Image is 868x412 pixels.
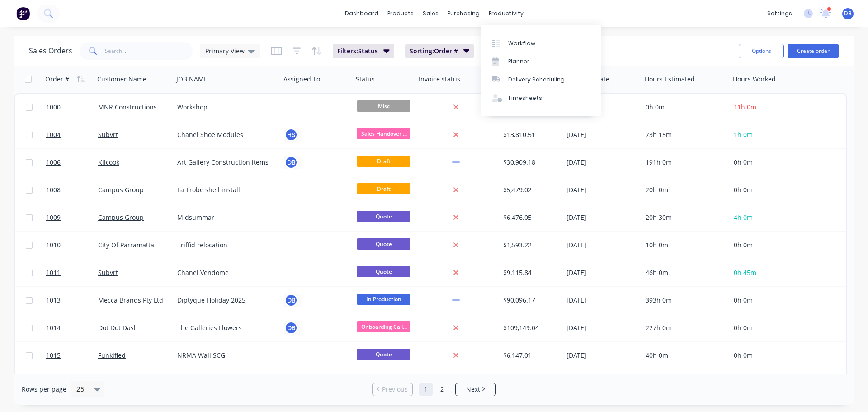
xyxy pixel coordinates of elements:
[46,351,61,360] span: 1015
[177,241,272,250] div: Triffid relocation
[284,321,298,335] div: DB
[763,7,797,20] div: settings
[46,121,98,148] a: 1004
[177,351,272,360] div: NRMA Wall SCG
[566,296,638,305] div: [DATE]
[177,158,272,167] div: Art Gallery Construction items
[646,323,722,332] div: 227h 0m
[734,241,753,249] span: 0h 0m
[46,314,98,341] a: 1014
[46,103,61,112] span: 1000
[46,342,98,369] a: 1015
[503,185,557,194] div: $5,479.02
[357,321,411,332] span: Onboarding Call...
[566,185,638,194] div: [DATE]
[646,213,722,222] div: 20h 30m
[645,75,695,84] div: Hours Estimated
[734,130,753,139] span: 1h 0m
[734,351,753,360] span: 0h 0m
[383,7,418,20] div: products
[46,204,98,231] a: 1009
[508,94,542,102] div: Timesheets
[46,323,61,332] span: 1014
[739,44,784,58] button: Options
[734,158,753,166] span: 0h 0m
[646,241,722,250] div: 10h 0m
[646,130,722,139] div: 73h 15m
[508,76,565,84] div: Delivery Scheduling
[734,103,756,111] span: 11h 0m
[357,294,411,305] span: In Production
[98,130,118,139] a: Subvrt
[177,130,272,139] div: Chanel Shoe Modules
[284,128,298,142] button: HS
[646,296,722,305] div: 393h 0m
[284,156,298,169] div: DB
[177,103,272,112] div: Workshop
[98,323,138,332] a: Dot Dot Dash
[357,100,411,112] span: Misc
[456,385,495,394] a: Next page
[29,47,72,55] h1: Sales Orders
[734,268,756,277] span: 0h 45m
[357,183,411,194] span: Draft
[340,7,383,20] a: dashboard
[466,385,480,394] span: Next
[405,44,474,58] button: Sorting:Order #
[410,47,458,56] span: Sorting: Order #
[734,185,753,194] span: 0h 0m
[357,156,411,167] span: Draft
[566,351,638,360] div: [DATE]
[98,268,118,277] a: Subvrt
[357,211,411,222] span: Quote
[176,75,208,84] div: JOB NAME
[284,294,298,307] button: DB
[481,89,601,107] a: Timesheets
[333,44,394,58] button: Filters:Status
[177,323,272,332] div: The Galleries Flowers
[566,241,638,250] div: [DATE]
[98,213,144,222] a: Campus Group
[646,158,722,167] div: 191h 0m
[177,213,272,222] div: Midsummar
[46,130,61,139] span: 1004
[503,268,557,277] div: $9,115.84
[481,71,601,89] a: Delivery Scheduling
[357,128,411,139] span: Sales Handover ...
[356,75,375,84] div: Status
[566,323,638,332] div: [DATE]
[46,158,61,167] span: 1006
[16,7,30,20] img: Factory
[98,185,144,194] a: Campus Group
[46,176,98,204] a: 1008
[508,57,529,66] div: Planner
[566,130,638,139] div: [DATE]
[368,383,500,396] ul: Pagination
[177,185,272,194] div: La Trobe shell install
[177,296,272,305] div: Diptyque Holiday 2025
[733,75,776,84] div: Hours Worked
[105,42,193,60] input: Search...
[46,268,61,277] span: 1011
[419,75,460,84] div: Invoice status
[98,103,157,111] a: MNR Constructions
[734,296,753,304] span: 0h 0m
[503,130,557,139] div: $13,810.51
[503,296,557,305] div: $90,096.17
[566,158,638,167] div: [DATE]
[443,7,484,20] div: purchasing
[205,46,245,56] span: Primary View
[503,351,557,360] div: $6,147.01
[646,268,722,277] div: 46h 0m
[337,47,378,56] span: Filters: Status
[844,9,852,18] span: DB
[646,351,722,360] div: 40h 0m
[46,241,61,250] span: 1010
[503,213,557,222] div: $6,476.05
[435,383,449,396] a: Page 2
[46,94,98,121] a: 1000
[98,296,163,304] a: Mecca Brands Pty Ltd
[481,34,601,52] a: Workflow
